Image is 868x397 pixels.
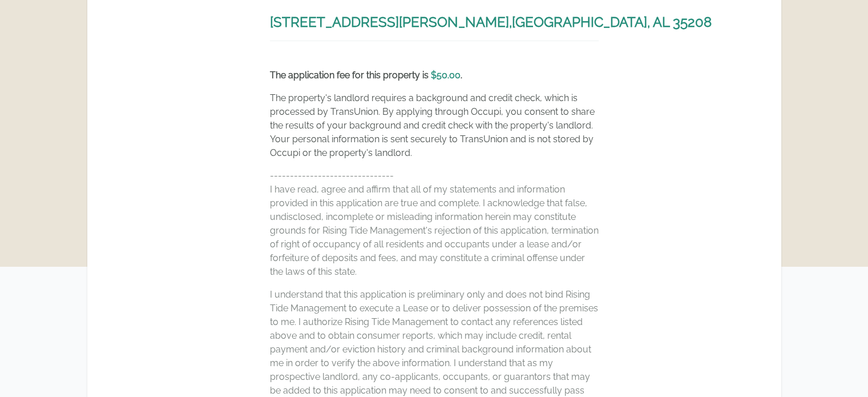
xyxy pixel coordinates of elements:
[270,169,599,279] p: ------------------------------- I have read, agree and affirm that all of my statements and infor...
[270,14,712,30] span: [STREET_ADDRESS][PERSON_NAME] , [GEOGRAPHIC_DATA] , AL 35208
[431,70,461,81] span: $ 50.00
[270,69,599,82] p: The application fee for this property is .
[270,91,599,160] p: The property's landlord requires a background and credit check, which is processed by TransUnion....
